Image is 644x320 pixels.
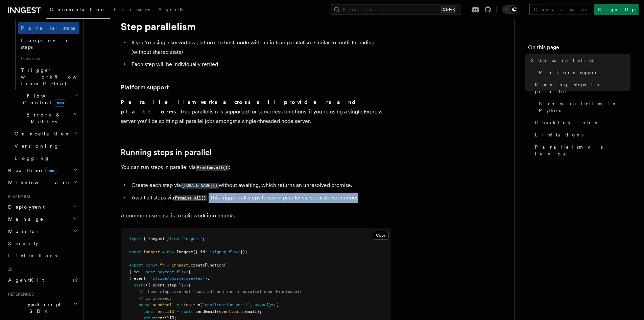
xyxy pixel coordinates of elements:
code: Promise.all() [174,195,207,201]
span: ; [202,236,205,241]
span: Realtime [5,167,56,174]
span: ({ id [193,250,205,254]
span: "confirmation-email" [202,302,250,307]
li: Await all steps via . This triggers all steps to run in parallel via separate executions. [129,193,391,203]
a: Parallel steps [18,22,79,34]
span: Running steps in parallel [535,81,630,95]
span: export [129,263,143,268]
span: Deployment [5,204,45,210]
button: Search...Ctrl+K [331,4,460,15]
span: .run [191,302,200,307]
span: "inngest" [181,236,202,241]
span: sendEmail [153,302,174,307]
span: ( [200,302,202,307]
a: Step parallelism in Python [536,98,630,116]
button: TypeScript SDK [5,298,79,317]
span: Platform support [539,69,600,76]
code: [DOMAIN_NAME]() [181,183,219,189]
span: Trigger workflows from Retool [21,67,95,86]
span: = [176,302,179,307]
button: Realtimenew [5,164,79,176]
span: emailID [158,309,174,314]
kbd: Ctrl+K [441,6,456,13]
span: Monitor [5,228,40,235]
span: Step parallelism [531,57,594,64]
span: const [139,302,150,307]
span: AI [5,267,13,273]
span: sendEmail [195,309,217,314]
span: , [250,302,252,307]
span: , [165,283,167,287]
a: Examples [110,2,154,18]
span: : [146,276,148,281]
a: Contact sales [529,4,591,15]
span: Logging [15,155,50,161]
span: event [219,309,231,314]
span: Step parallelism in Python [539,100,630,114]
span: Platform [5,194,30,199]
a: Versioning [12,140,79,152]
span: Loops over steps [21,38,73,50]
a: Step parallelism [528,54,630,66]
a: Security [5,237,79,250]
a: Platform support [536,66,630,79]
span: Examples [114,7,150,12]
span: await [181,309,193,314]
p: . True parallelism is supported for serverless functions; if you’re using a single Express server... [121,98,391,126]
li: Each step will be individually retried [129,60,391,69]
h4: On this page [528,43,630,54]
span: { id [129,270,139,274]
button: Deployment [5,201,79,213]
p: A common use case is to split work into chunks: [121,211,391,220]
code: Promise.all() [196,165,229,171]
a: Loops over steps [18,34,79,53]
li: If you’re using a serverless platform to host, code will run in true parallelism similar to multi... [129,38,391,57]
span: { [188,283,191,287]
span: ( [217,309,219,314]
span: Limitations [8,253,57,258]
span: => [184,283,188,287]
span: data [233,309,243,314]
button: Middleware [5,176,79,189]
span: Limitations [535,131,583,138]
span: Inngest [176,250,193,254]
a: Parallelism vs fan-out [532,141,630,160]
span: ({ event [146,283,165,287]
span: new [167,250,174,254]
a: [DOMAIN_NAME]() [181,182,219,188]
span: , [207,276,210,281]
span: Security [8,241,38,246]
span: "stripe/charge.created" [150,276,205,281]
a: Limitations [5,250,79,262]
span: }); [240,250,247,254]
li: Create each step via without awaiting, which returns an unresolved promise. [129,180,391,190]
span: import [129,236,143,241]
span: const [129,250,141,254]
span: new [55,99,66,107]
span: => [271,302,276,307]
button: Errors & Retries [12,109,79,128]
a: Documentation [46,2,110,19]
button: Cancellation [12,128,79,140]
a: AgentKit [5,274,79,286]
span: step [181,302,191,307]
span: "post-payment-flow" [143,270,188,274]
button: Copy [373,231,389,240]
span: } [205,276,207,281]
p: You can run steps in parallel via : [121,163,391,172]
a: Chunking jobs [532,116,630,129]
span: = [162,250,165,254]
span: ( [224,263,226,268]
span: inngest [172,263,188,268]
span: const [146,263,158,268]
span: Cancellation [12,130,70,137]
span: Middleware [5,179,70,186]
span: fn [160,263,165,268]
span: TypeScript SDK [5,301,73,315]
a: AgentKit [154,2,198,18]
a: Running steps in parallel [532,79,630,98]
span: Versioning [15,143,59,149]
button: Manage [5,213,79,225]
span: Documentation [50,7,106,12]
a: Running steps in parallel [121,148,212,157]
